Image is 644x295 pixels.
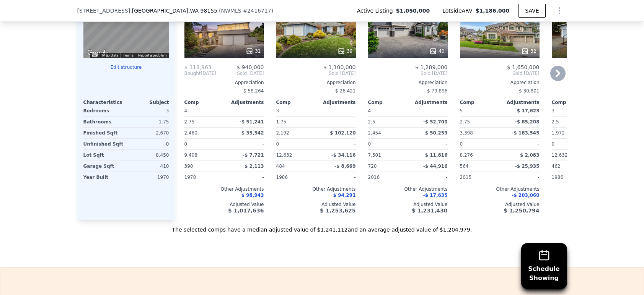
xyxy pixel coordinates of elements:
[500,99,540,105] div: Adjustments
[276,201,356,207] div: Adjusted Value
[85,48,111,58] a: Open this area in Google Maps (opens a new window)
[320,207,355,214] span: $ 1,253,625
[221,8,241,14] span: NWMLS
[184,99,224,105] div: Comp
[368,172,406,183] div: 2016
[368,79,448,86] div: Appreciation
[83,64,169,70] button: Edit structure
[460,130,473,136] span: 3,398
[460,152,473,158] span: 8,276
[521,47,536,55] div: 32
[126,99,169,105] div: Subject
[128,128,169,138] div: 2,670
[219,7,273,15] div: ( )
[128,105,169,116] div: 3
[368,201,448,207] div: Adjusted Value
[501,172,540,183] div: -
[368,164,377,169] span: 720
[276,172,315,183] div: 1986
[240,119,264,125] span: -$ 51,241
[331,152,356,158] span: -$ 34,116
[460,164,469,169] span: 564
[415,64,448,70] span: $ 1,289,000
[184,141,187,147] span: 0
[552,3,567,18] button: Show Options
[184,201,264,207] div: Adjusted Value
[368,130,381,136] span: 2,454
[184,152,197,158] span: 9,408
[102,53,118,58] button: Map Data
[476,8,510,14] span: $1,186,000
[188,8,217,14] span: , WA 98155
[368,117,406,127] div: 2.5
[507,64,540,70] span: $ 1,650,000
[83,3,169,58] div: Street View
[552,186,631,192] div: Other Adjustments
[512,130,539,136] span: -$ 183,545
[83,117,125,127] div: Bathrooms
[552,79,631,86] div: Appreciation
[425,152,448,158] span: $ 11,816
[241,193,264,198] span: $ 98,943
[460,70,540,76] span: Sold [DATE]
[276,164,285,169] span: 484
[552,201,631,207] div: Adjusted Value
[552,172,590,183] div: 1986
[184,164,193,169] span: 390
[552,164,561,169] span: 462
[333,193,356,198] span: $ 94,291
[368,70,448,76] span: Sold [DATE]
[552,152,568,158] span: 12,632
[368,141,371,147] span: 0
[226,172,264,183] div: -
[521,243,567,289] button: ScheduleShowing
[423,119,448,125] span: -$ 52,700
[460,201,540,207] div: Adjusted Value
[130,7,217,15] span: , [GEOGRAPHIC_DATA]
[276,130,289,136] span: 2,192
[552,141,555,147] span: 0
[245,164,264,169] span: $ 2,113
[216,70,264,76] span: Sold [DATE]
[83,139,125,149] div: Unfinished Sqft
[318,139,356,149] div: -
[241,130,264,136] span: $ 35,542
[368,152,381,158] span: 7,501
[83,172,125,183] div: Year Built
[184,117,223,127] div: 2.75
[85,48,111,58] img: Google
[460,141,463,147] span: 0
[512,193,539,198] span: -$ 203,060
[83,150,125,160] div: Lot Sqft
[83,161,125,172] div: Garage Sqft
[323,64,356,70] span: $ 1,100,000
[337,47,352,55] div: 39
[515,164,540,169] span: -$ 25,935
[334,164,355,169] span: -$ 8,669
[276,70,356,76] span: Sold [DATE]
[138,53,167,57] a: Report a problem
[226,105,264,116] div: -
[184,108,187,113] span: 4
[83,128,125,138] div: Finished Sqft
[427,88,447,94] span: $ 79,896
[552,117,590,127] div: 2.5
[246,47,261,55] div: 31
[460,79,540,86] div: Appreciation
[128,161,169,172] div: 410
[396,7,430,15] span: $1,050,000
[77,7,130,15] span: [STREET_ADDRESS]
[460,186,540,192] div: Other Adjustments
[123,53,134,57] a: Terms (opens in new tab)
[184,70,217,76] div: [DATE]
[184,79,264,86] div: Appreciation
[184,130,197,136] span: 2,460
[518,4,545,18] button: SAVE
[423,164,448,169] span: -$ 44,916
[224,99,264,105] div: Adjustments
[515,119,540,125] span: -$ 85,208
[184,186,264,192] div: Other Adjustments
[276,152,292,158] span: 12,632
[276,79,356,86] div: Appreciation
[429,47,444,55] div: 40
